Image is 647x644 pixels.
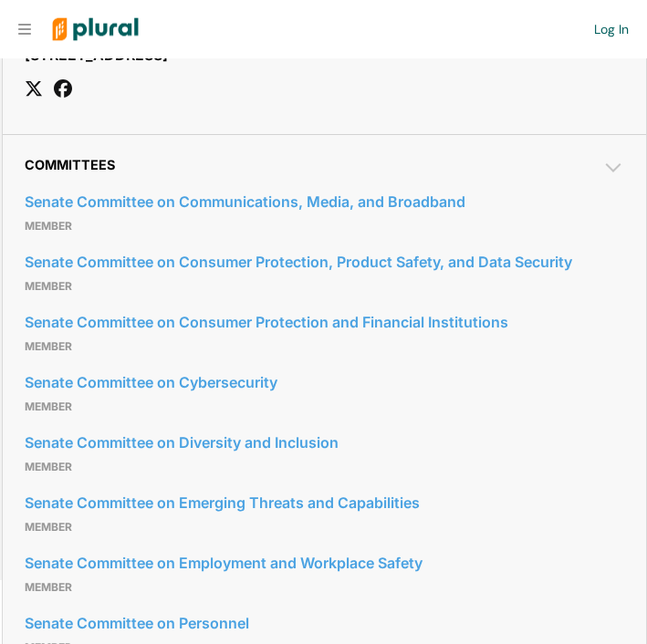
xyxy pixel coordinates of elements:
a: Senate Committee on Emerging Threats and Capabilities [25,489,624,516]
span: Committees [25,157,115,172]
a: Senate Committee on Personnel [25,609,624,637]
a: Senate Committee on Consumer Protection and Financial Institutions [25,308,624,336]
p: Member [25,516,624,538]
p: Member [25,336,624,358]
p: Member [25,396,624,418]
p: Member [25,215,624,237]
a: Senate Committee on Cybersecurity [25,369,624,396]
p: Member [25,275,624,297]
a: Senate Committee on Diversity and Inclusion [25,429,624,456]
p: Member [25,456,624,478]
img: Logo for Plural [38,1,152,58]
a: Log In [594,21,629,37]
a: Senate Committee on Employment and Workplace Safety [25,549,624,576]
p: Member [25,576,624,598]
a: Senate Committee on Communications, Media, and Broadband [25,188,624,215]
a: Senate Committee on Consumer Protection, Product Safety, and Data Security [25,248,624,275]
